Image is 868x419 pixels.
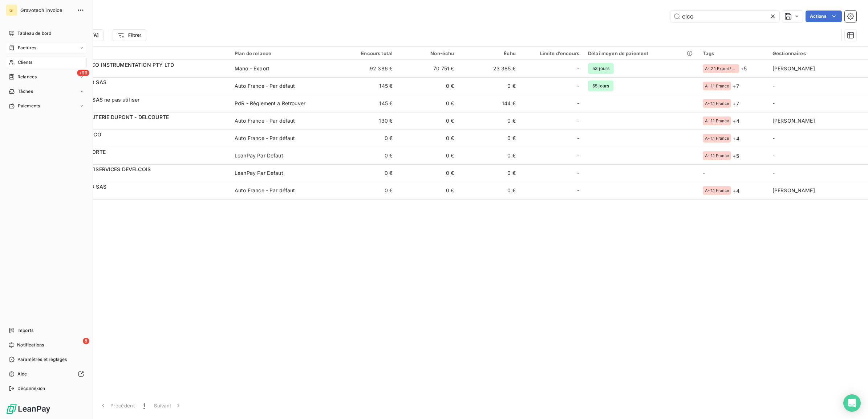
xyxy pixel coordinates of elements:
div: Auto France - Par défaut [235,187,295,194]
div: Limite d’encours [524,50,579,56]
span: + 7 [733,82,739,90]
div: GI [6,4,17,16]
img: Logo LeanPay [6,403,51,415]
a: Aide [6,368,87,380]
span: 55 jours [588,81,613,91]
button: Filtrer [113,29,146,41]
div: Non-échu [401,50,454,56]
td: 145 € [336,77,397,95]
span: [PERSON_NAME] [772,187,815,193]
span: 10039626 [50,190,226,198]
div: PdR - Règlement a Retrouver [235,100,305,107]
span: - [577,117,579,124]
span: A- 1.1 France [705,153,729,158]
span: 1 [143,402,145,409]
div: Encours total [340,50,393,56]
span: Paramètres et réglages [17,356,67,363]
span: + 5 [741,65,747,72]
td: 70 751 € [397,60,458,77]
td: 144 € [459,95,520,112]
span: 10000062 [50,69,226,76]
span: - [577,82,579,90]
button: 1 [139,398,150,413]
span: [PERSON_NAME] [772,118,815,124]
div: Échu [463,50,516,56]
span: 10022100 [50,173,226,180]
span: + 4 [733,117,739,125]
td: 0 € [397,112,458,130]
span: 10005111 [50,103,226,111]
td: 0 € [336,164,397,182]
span: Clients [18,59,32,66]
span: 10005111 - ELCO SAS ne pas utiliser [50,96,139,103]
span: Tâches [18,88,33,95]
span: Factures [18,45,36,51]
span: + 4 [733,187,739,194]
div: Plan de relance [235,50,331,56]
td: 0 € [336,182,397,199]
div: Délai moyen de paiement [588,50,694,56]
span: Paiements [18,103,40,109]
span: 53 jours [588,63,614,74]
td: 0 € [336,130,397,147]
td: 0 € [397,147,458,164]
span: 10022100 - MULTISERVICES DEVELCOIS [50,166,151,172]
span: 10012394 [50,121,226,128]
div: Open Intercom Messenger [843,394,861,412]
div: LeanPay Par Defaut [235,152,283,159]
div: Tags [703,50,764,56]
span: - [577,65,579,72]
span: 10012394 - BIJOUTERIE DUPONT - DELCOURTE [50,114,169,120]
td: 0 € [397,77,458,95]
button: Suivant [150,398,186,413]
span: Déconnexion [17,385,45,392]
span: Tableau de bord [17,30,51,37]
span: A- 1.1 France [705,119,729,123]
div: Gestionnaires [772,50,864,56]
td: 0 € [336,147,397,164]
span: 10000062 - MELCO INSTRUMENTATION PTY LTD [50,62,174,68]
span: - [772,83,775,89]
span: A- 1.1 France [705,136,729,140]
span: - [703,170,705,176]
span: A- 2.1 Export/Distributeur [705,66,737,71]
div: Auto France - Par défaut [235,135,295,142]
span: 8 [83,338,89,344]
span: - [772,152,775,159]
td: 0 € [397,130,458,147]
span: Aide [17,371,27,377]
span: - [772,100,775,106]
td: 0 € [459,164,520,182]
td: 0 € [459,130,520,147]
td: 0 € [397,182,458,199]
span: + 4 [733,135,739,142]
input: Rechercher [670,11,779,22]
span: [PERSON_NAME] [772,65,815,71]
td: 145 € [336,95,397,112]
span: + 7 [733,100,739,107]
td: 0 € [459,147,520,164]
span: A- 1.1 France [705,101,729,106]
span: - [577,187,579,194]
td: 0 € [397,95,458,112]
div: Auto France - Par défaut [235,82,295,90]
span: A- 1.1 France [705,188,729,193]
span: 10017481 [50,138,226,145]
span: - [577,169,579,177]
span: - [577,100,579,107]
td: 0 € [459,112,520,130]
button: Actions [806,11,842,22]
div: Mano - Export [235,65,269,72]
span: Notifications [17,342,44,348]
span: - [577,152,579,159]
td: 92 386 € [336,60,397,77]
td: 0 € [459,182,520,199]
span: +99 [77,70,89,76]
span: Gravotech Invoice [20,7,73,13]
button: Précédent [95,398,139,413]
span: + 5 [733,152,739,160]
td: 0 € [459,77,520,95]
span: - [772,135,775,141]
td: 0 € [397,164,458,182]
td: 23 385 € [459,60,520,77]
